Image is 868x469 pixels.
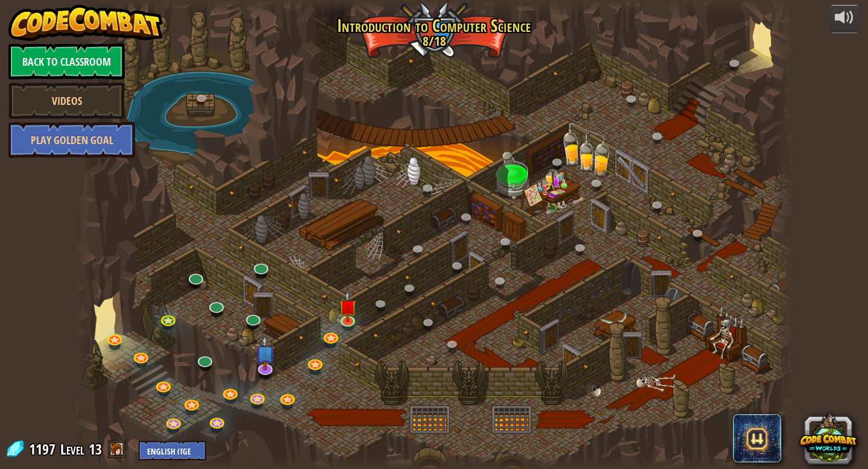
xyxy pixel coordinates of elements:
a: Videos [8,83,125,119]
img: level-banner-unstarted-subscriber.png [255,336,275,371]
span: 13 [89,439,102,459]
img: CodeCombat - Learn how to code by playing a game [8,5,163,41]
span: Level [60,439,84,459]
a: Back to Classroom [8,43,125,80]
button: Adjust volume [829,5,860,33]
a: Play Golden Goal [8,122,135,158]
img: level-banner-unstarted.png [339,291,357,322]
span: 1197 [29,439,59,459]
